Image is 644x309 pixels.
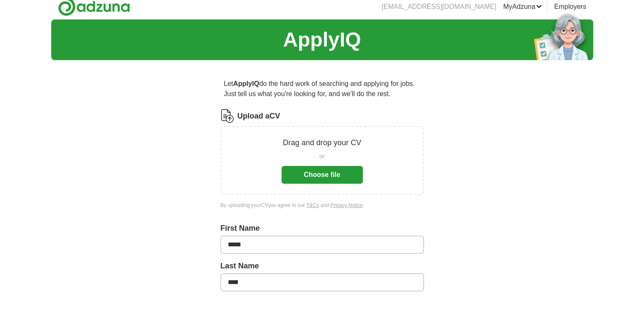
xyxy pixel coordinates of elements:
a: MyAdzuna [503,2,542,12]
a: Employers [554,2,586,12]
label: First Name [221,223,424,234]
a: Privacy Notice [330,202,363,208]
a: T&Cs [306,202,319,208]
li: [EMAIL_ADDRESS][DOMAIN_NAME] [381,2,496,12]
span: or [319,152,324,161]
label: Last Name [221,260,424,272]
p: Drag and drop your CV [283,137,361,149]
strong: ApplyIQ [233,80,259,87]
img: CV Icon [221,109,234,123]
label: Upload a CV [238,110,280,122]
p: Let do the hard work of searching and applying for jobs. Just tell us what you're looking for, an... [221,75,424,102]
div: By uploading your CV you agree to our and . [221,201,424,209]
button: Choose file [282,166,363,184]
h1: ApplyIQ [283,25,361,55]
